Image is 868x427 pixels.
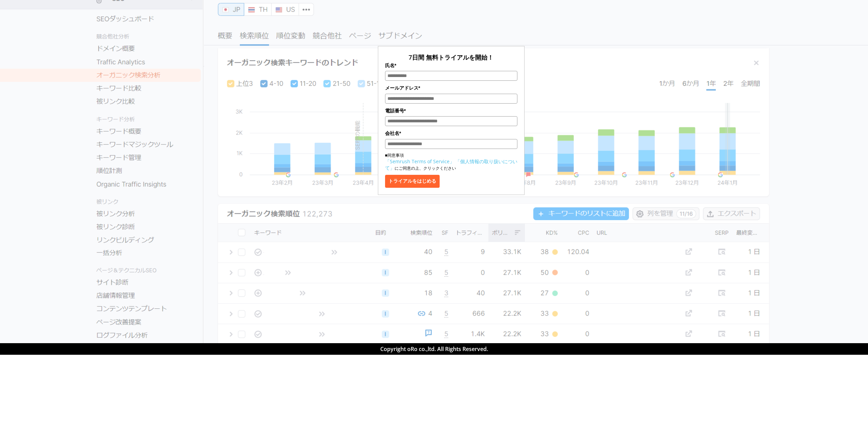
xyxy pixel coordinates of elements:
a: 「個人情報の取り扱いについて」 [385,158,517,171]
label: メールアドレス* [385,84,517,92]
p: ■同意事項 にご同意の上、クリックください [385,152,517,171]
label: 電話番号* [385,107,517,115]
span: Copyright oRo co.,ltd. All Rights Reserved. [380,345,488,353]
a: 「Semrush Terms of Service」 [385,158,454,165]
button: トライアルをはじめる [385,175,440,188]
span: 7日間 無料トライアルを開始！ [409,53,494,61]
